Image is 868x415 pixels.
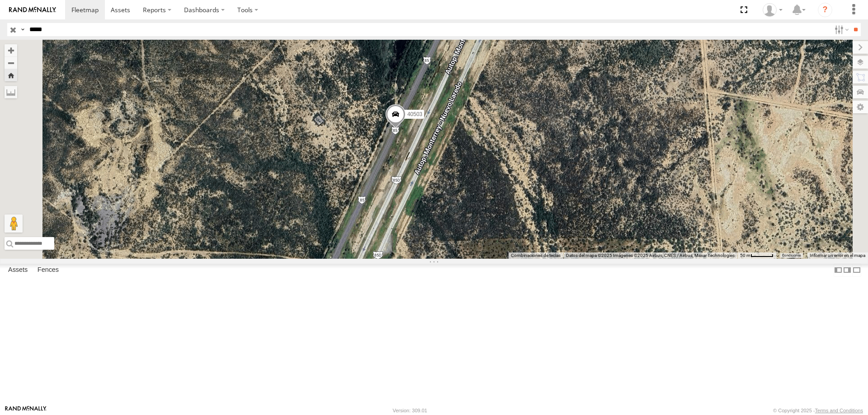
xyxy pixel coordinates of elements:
div: © Copyright 2025 - [773,408,863,413]
label: Map Settings [853,101,868,113]
label: Dock Summary Table to the Right [843,264,852,277]
div: Version: 309.01 [393,408,427,413]
span: 50 m [740,253,750,258]
button: Escala del mapa: 50 m por 47 píxeles [737,252,776,259]
span: 40503 [407,111,422,117]
button: Arrastra el hombrecito naranja al mapa para abrir Street View [5,214,23,233]
button: Zoom in [5,44,17,56]
img: rand-logo.svg [9,7,56,13]
button: Combinaciones de teclas [511,252,561,259]
label: Fences [33,264,63,276]
a: Condiciones (se abre en una nueva pestaña) [782,254,801,257]
button: Zoom Home [5,69,17,81]
button: Zoom out [5,56,17,69]
label: Search Query [19,23,26,36]
a: Visit our Website [5,406,47,415]
a: Terms and Conditions [815,408,863,413]
label: Assets [4,264,32,276]
label: Measure [5,86,17,98]
i: ? [818,3,832,17]
div: Juan Lopez [759,3,786,17]
label: Dock Summary Table to the Left [834,264,843,277]
span: Datos del mapa ©2025 Imágenes ©2025 Airbus, CNES / Airbus, Maxar Technologies [566,253,735,258]
label: Search Filter Options [831,23,850,36]
a: Informar un error en el mapa [810,253,865,258]
label: Hide Summary Table [852,264,861,277]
